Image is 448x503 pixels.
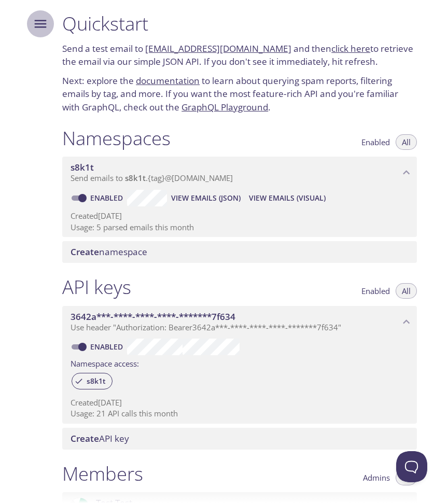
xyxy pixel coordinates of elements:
p: Created [DATE] [71,397,409,408]
button: Menu [27,10,54,37]
span: View Emails (JSON) [171,192,241,204]
a: [EMAIL_ADDRESS][DOMAIN_NAME] [145,43,291,54]
div: Create API Key [62,428,417,450]
button: View Emails (Visual) [245,190,330,206]
button: Enabled [355,134,396,150]
span: Create [71,432,99,444]
h1: Members [62,462,143,485]
div: s8k1t [72,373,113,389]
a: Enabled [89,342,127,352]
button: All [396,283,417,299]
span: s8k1t [71,161,94,173]
a: click here [331,43,370,54]
span: API key [71,432,129,444]
p: Usage: 5 parsed emails this month [71,222,409,233]
p: Next: explore the to learn about querying spam reports, filtering emails by tag, and more. If you... [62,74,417,114]
button: Enabled [355,283,396,299]
a: GraphQL Playground [181,101,268,113]
h1: Namespaces [62,127,171,150]
a: Enabled [89,193,127,203]
label: Namespace access: [71,355,139,370]
p: Send a test email to and then to retrieve the email via our simple JSON API. If you don't see it ... [62,42,417,68]
iframe: Help Scout Beacon - Open [396,451,427,482]
h1: API keys [62,275,131,299]
button: Admins [357,470,396,485]
span: s8k1t [125,173,146,183]
div: s8k1t namespace [62,157,417,189]
p: Created [DATE] [71,211,409,221]
div: Create namespace [62,241,417,263]
button: View Emails (JSON) [167,190,245,206]
span: Create [71,246,99,258]
p: Usage: 21 API calls this month [71,408,409,419]
span: Send emails to . {tag} @[DOMAIN_NAME] [71,173,233,183]
button: All [396,134,417,150]
span: namespace [71,246,147,258]
span: s8k1t [80,376,112,386]
span: View Emails (Visual) [249,192,326,204]
h1: Quickstart [62,12,417,35]
a: documentation [136,75,200,87]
